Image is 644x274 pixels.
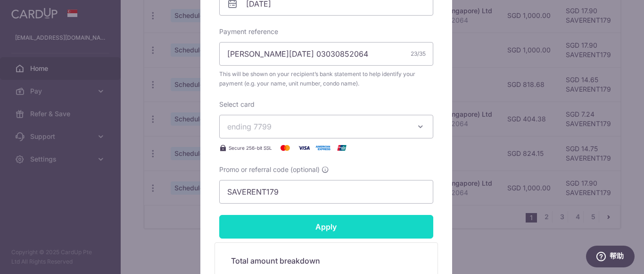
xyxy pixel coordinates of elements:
span: Promo or referral code (optional) [219,165,320,174]
label: Payment reference [219,27,278,36]
input: Apply [219,215,433,239]
span: ending 7799 [227,122,272,131]
img: Visa [295,142,314,154]
iframe: 打开一个小组件，您可以在其中找到更多信息 [586,246,635,269]
span: This will be shown on your recipient’s bank statement to help identify your payment (e.g. your na... [219,69,433,88]
span: Secure 256-bit SSL [229,144,272,152]
img: Mastercard [276,142,295,154]
div: 23/35 [411,49,426,59]
img: American Express [314,142,332,154]
img: UnionPay [332,142,351,154]
label: Select card [219,100,255,109]
button: ending 7799 [219,115,433,138]
h5: Total amount breakdown [231,255,421,266]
